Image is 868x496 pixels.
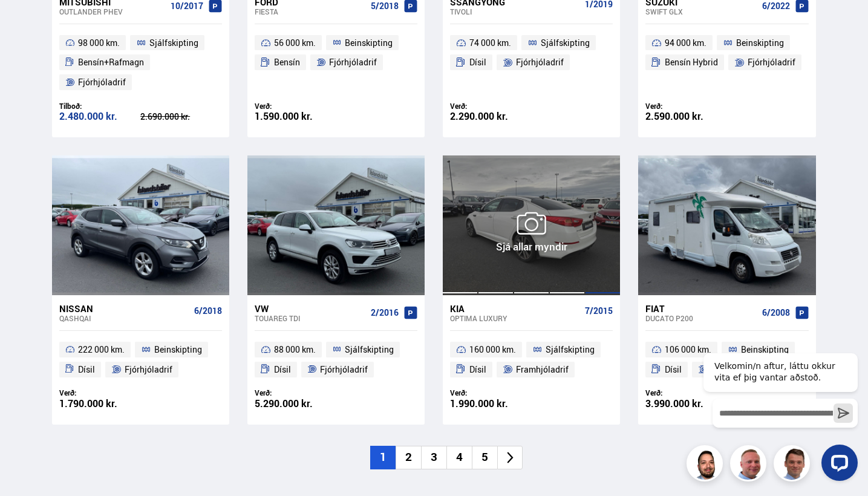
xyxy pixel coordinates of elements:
[247,295,425,425] a: VW Touareg TDI 2/2016 88 000 km. Sjálfskipting Dísil Fjórhjóladrif Verð: 5.290.000 kr.
[516,55,564,70] span: Fjórhjóladrif
[585,306,613,316] span: 7/2015
[274,55,300,70] span: Bensín
[59,7,166,16] div: Outlander PHEV
[78,75,126,90] span: Fjórhjóladrif
[665,362,682,377] span: Dísil
[371,1,399,11] span: 5/2018
[645,7,757,16] div: Swift GLX
[450,399,532,409] div: 1.990.000 kr.
[255,111,336,122] div: 1.590.000 kr.
[255,314,366,322] div: Touareg TDI
[59,102,141,111] div: Tilboð:
[638,295,815,425] a: Fiat Ducato P200 6/2008 106 000 km. Beinskipting Dísil Framhjóladrif Verð: 3.990.000 kr.
[469,342,516,357] span: 160 000 km.
[78,36,120,50] span: 98 000 km.
[443,295,620,425] a: Kia Optima LUXURY 7/2015 160 000 km. Sjálfskipting Dísil Framhjóladrif Verð: 1.990.000 kr.
[450,7,580,16] div: Tivoli
[450,388,532,397] div: Verð:
[645,102,727,111] div: Verð:
[762,308,790,318] span: 6/2008
[78,55,144,70] span: Bensín+Rafmagn
[469,362,486,377] span: Dísil
[645,111,727,122] div: 2.590.000 kr.
[546,342,595,357] span: Sjálfskipting
[688,447,725,483] img: nhp88E3Fdnt1Opn2.png
[450,102,532,111] div: Verð:
[450,314,580,322] div: Optima LUXURY
[194,306,222,316] span: 6/2018
[421,446,446,469] li: 3
[154,342,202,357] span: Beinskipting
[274,342,316,357] span: 88 000 km.
[78,342,125,357] span: 222 000 km.
[140,113,222,121] div: 2.690.000 kr.
[255,102,336,111] div: Verð:
[694,333,863,491] iframe: LiveChat chat widget
[396,446,421,469] li: 2
[255,7,366,16] div: Fiesta
[645,388,727,397] div: Verð:
[665,36,706,50] span: 94 000 km.
[665,55,718,70] span: Bensín Hybrid
[78,362,95,377] span: Dísil
[329,55,377,70] span: Fjórhjóladrif
[59,399,141,409] div: 1.790.000 kr.
[541,36,590,50] span: Sjálfskipting
[255,399,336,409] div: 5.290.000 kr.
[645,314,757,322] div: Ducato P200
[446,446,472,469] li: 4
[345,342,394,357] span: Sjálfskipting
[59,314,189,322] div: Qashqai
[274,36,316,50] span: 56 000 km.
[469,36,511,50] span: 74 000 km.
[255,303,366,314] div: VW
[255,388,336,397] div: Verð:
[59,388,141,397] div: Verð:
[665,342,711,357] span: 106 000 km.
[450,111,532,122] div: 2.290.000 kr.
[450,303,580,314] div: Kia
[748,55,795,70] span: Fjórhjóladrif
[736,36,784,50] span: Beinskipting
[762,1,790,11] span: 6/2022
[59,303,189,314] div: Nissan
[469,55,486,70] span: Dísil
[125,362,172,377] span: Fjórhjóladrif
[171,1,203,11] span: 10/2017
[472,446,497,469] li: 5
[320,362,368,377] span: Fjórhjóladrif
[149,36,198,50] span: Sjálfskipting
[345,36,393,50] span: Beinskipting
[371,308,399,318] span: 2/2016
[274,362,291,377] span: Dísil
[645,399,727,409] div: 3.990.000 kr.
[645,303,757,314] div: Fiat
[516,362,569,377] span: Framhjóladrif
[52,295,229,425] a: Nissan Qashqai 6/2018 222 000 km. Beinskipting Dísil Fjórhjóladrif Verð: 1.790.000 kr.
[370,446,396,469] li: 1
[59,111,141,122] div: 2.480.000 kr.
